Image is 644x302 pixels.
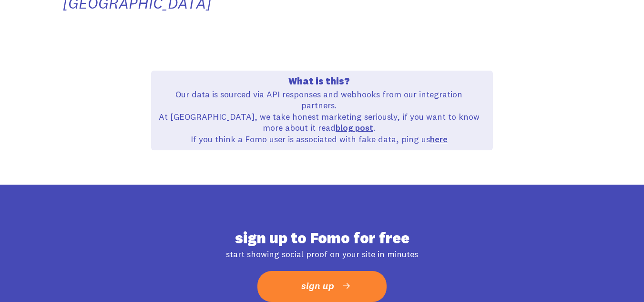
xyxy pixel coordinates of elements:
h2: sign up to Fomo for free [63,230,581,246]
span: sign up [301,277,334,294]
a: sign up [257,271,387,302]
p: start showing social proof on your site in minutes [63,249,581,260]
p: Our data is sourced via API responses and webhooks from our integration partners. At [GEOGRAPHIC_... [157,89,481,145]
h4: What is this? [157,76,481,86]
a: blog post [336,122,373,133]
a: here [430,134,448,145]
